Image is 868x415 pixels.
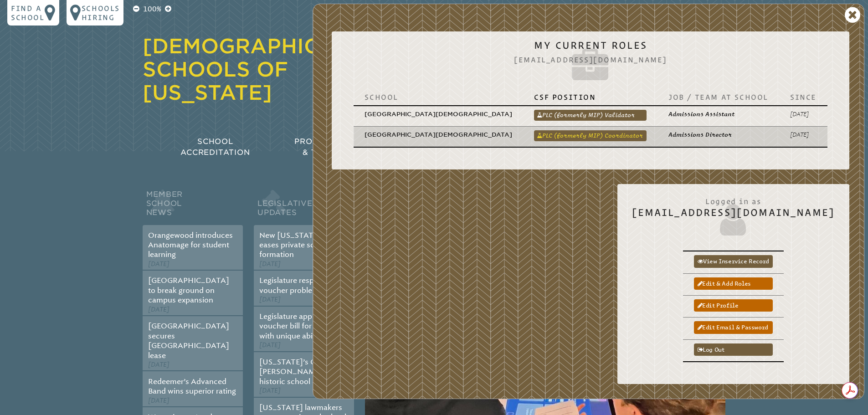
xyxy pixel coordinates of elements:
[694,299,773,312] a: Edit profile
[259,341,281,349] span: [DATE]
[259,387,281,395] span: [DATE]
[365,92,512,102] p: School
[143,34,401,104] a: [DEMOGRAPHIC_DATA] Schools of [US_STATE]
[668,110,768,118] p: Admissions Assistant
[790,130,817,139] p: [DATE]
[11,4,45,22] p: Find a school
[694,255,773,267] a: View inservice record
[668,92,768,102] p: Job / Team at School
[148,276,229,304] a: [GEOGRAPHIC_DATA] to break ground on campus expansion
[148,322,229,359] a: [GEOGRAPHIC_DATA] secures [GEOGRAPHIC_DATA] lease
[632,192,835,238] h2: [EMAIL_ADDRESS][DOMAIN_NAME]
[694,321,773,333] a: Edit email & password
[148,397,169,405] span: [DATE]
[82,4,120,22] p: Schools Hiring
[534,92,647,102] p: CSF Position
[790,110,817,118] p: [DATE]
[632,192,835,207] span: Logged in as
[534,130,647,141] a: PLC (formerly MIP) Coordinator
[180,137,250,157] span: School Accreditation
[259,358,347,386] a: [US_STATE]’s Governor [PERSON_NAME] signs historic school choice bill
[790,92,817,102] p: Since
[148,306,169,313] span: [DATE]
[259,260,281,268] span: [DATE]
[365,130,512,139] p: [GEOGRAPHIC_DATA][DEMOGRAPHIC_DATA]
[294,137,427,157] span: Professional Development & Teacher Certification
[148,377,236,395] a: Redeemer’s Advanced Band wins superior rating
[254,188,354,225] h2: Legislative Updates
[148,231,233,259] a: Orangewood introduces Anatomage for student learning
[141,4,163,15] p: 100%
[259,231,334,259] a: New [US_STATE] law eases private school formation
[143,188,243,225] h2: Member School News
[694,343,773,356] a: Log out
[346,40,835,85] h2: My Current Roles
[259,312,344,340] a: Legislature approves voucher bill for students with unique abilities
[668,130,768,139] p: Admissions Director
[148,260,169,268] span: [DATE]
[259,276,340,294] a: Legislature responds to voucher problems
[259,296,281,303] span: [DATE]
[694,277,773,290] a: Edit & add roles
[534,110,647,121] a: PLC (formerly MIP) Validator
[148,361,169,369] span: [DATE]
[365,110,512,118] p: [GEOGRAPHIC_DATA][DEMOGRAPHIC_DATA]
